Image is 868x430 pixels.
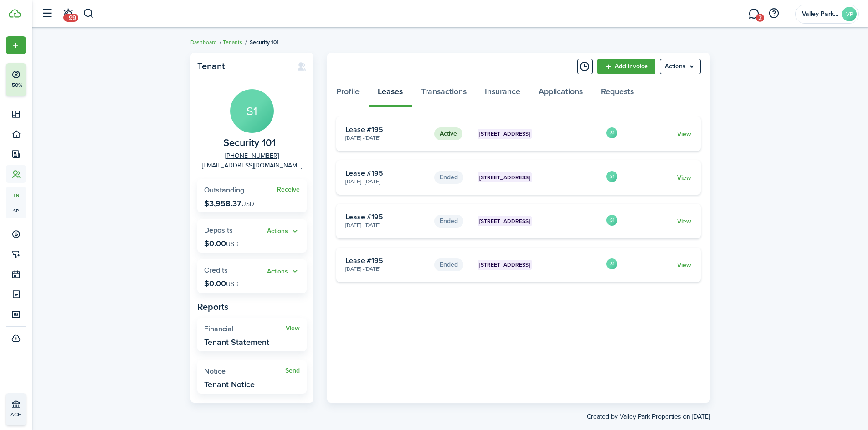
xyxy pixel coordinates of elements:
[677,173,691,182] a: View
[766,6,781,21] button: Open resource center
[434,215,463,228] status: Ended
[412,80,476,107] a: Transactions
[6,203,26,218] a: sp
[6,393,26,425] a: ACH
[677,129,691,139] a: View
[197,300,307,314] panel-main-subtitle: Reports
[204,325,286,333] widget-stats-title: Financial
[345,126,427,134] card-title: Lease #195
[277,186,300,193] a: Receive
[230,89,274,133] avatar-text: S1
[529,80,592,107] a: Applications
[345,265,427,273] card-description: [DATE] - [DATE]
[577,59,593,74] button: Timeline
[345,213,427,221] card-title: Lease #195
[204,265,228,275] span: Credits
[225,151,279,161] a: [PHONE_NUMBER]
[345,169,427,177] card-title: Lease #195
[345,134,427,142] card-description: [DATE] - [DATE]
[434,258,463,271] status: Ended
[6,36,26,54] button: Open menu
[660,59,701,74] button: Open menu
[197,61,288,71] panel-main-title: Tenant
[10,410,64,419] p: ACH
[434,127,462,140] status: Active
[204,225,233,235] span: Deposits
[345,257,427,265] card-title: Lease #195
[756,14,764,22] span: 2
[202,161,302,170] a: [EMAIL_ADDRESS][DOMAIN_NAME]
[802,11,838,17] span: Valley Park Properties
[267,266,300,277] button: Actions
[190,38,217,46] a: Dashboard
[226,279,239,289] span: USD
[204,239,239,248] p: $0.00
[285,367,300,374] a: Send
[204,380,255,389] widget-stats-description: Tenant Notice
[660,59,701,74] menu-btn: Actions
[267,266,300,277] button: Open menu
[592,80,643,107] a: Requests
[345,221,427,229] card-description: [DATE] - [DATE]
[6,63,82,96] button: 50%
[59,2,77,25] a: Notifications
[11,81,23,89] p: 50%
[434,171,463,184] status: Ended
[267,226,300,237] button: Open menu
[226,239,239,249] span: USD
[479,130,530,138] span: [STREET_ADDRESS]
[204,338,269,347] widget-stats-description: Tenant Statement
[6,187,26,203] a: tn
[479,261,530,269] span: [STREET_ADDRESS]
[204,367,285,375] widget-stats-title: Notice
[241,199,254,209] span: USD
[476,80,529,107] a: Insurance
[345,177,427,186] card-description: [DATE] - [DATE]
[9,9,21,18] img: TenantCloud
[63,14,78,22] span: +99
[38,5,56,22] button: Open sidebar
[479,217,530,225] span: [STREET_ADDRESS]
[204,279,239,288] p: $0.00
[327,80,369,107] a: Profile
[677,217,691,226] a: View
[223,137,276,149] span: Security 101
[204,185,244,195] span: Outstanding
[190,403,710,421] created-at: Created by Valley Park Properties on [DATE]
[250,38,279,46] span: Security 101
[83,6,94,21] button: Search
[842,7,857,21] avatar-text: VP
[204,199,254,208] p: $3,958.37
[677,260,691,270] a: View
[223,38,242,46] a: Tenants
[286,325,300,332] a: View
[597,59,655,74] a: Add invoice
[745,2,762,25] a: Messaging
[479,173,530,182] span: [STREET_ADDRESS]
[267,226,300,237] button: Actions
